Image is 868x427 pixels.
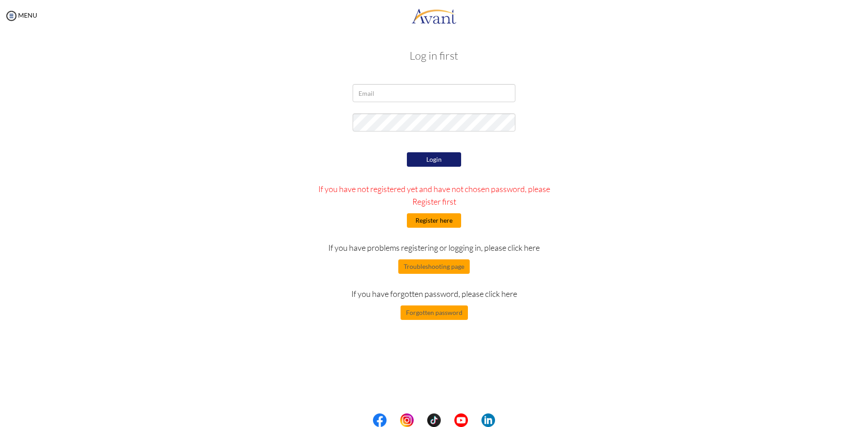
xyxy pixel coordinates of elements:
img: icon-menu.png [5,9,18,23]
img: logo.png [411,2,457,29]
p: If you have not registered yet and have not chosen password, please Register first [309,183,560,208]
button: Register here [407,213,461,228]
img: in.png [400,413,414,427]
img: blank.png [414,413,427,427]
img: yt.png [454,413,468,427]
img: fb.png [373,413,387,427]
h3: Log in first [176,50,692,61]
img: blank.png [441,413,454,427]
p: If you have forgotten password, please click here [309,287,560,300]
img: tt.png [427,413,441,427]
input: Email [353,84,515,102]
img: blank.png [387,413,400,427]
a: MENU [5,11,37,19]
button: Forgotten password [401,305,468,320]
button: Troubleshooting page [398,259,470,274]
img: li.png [481,413,495,427]
p: If you have problems registering or logging in, please click here [309,241,560,254]
button: Login [407,152,461,167]
img: blank.png [468,413,481,427]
